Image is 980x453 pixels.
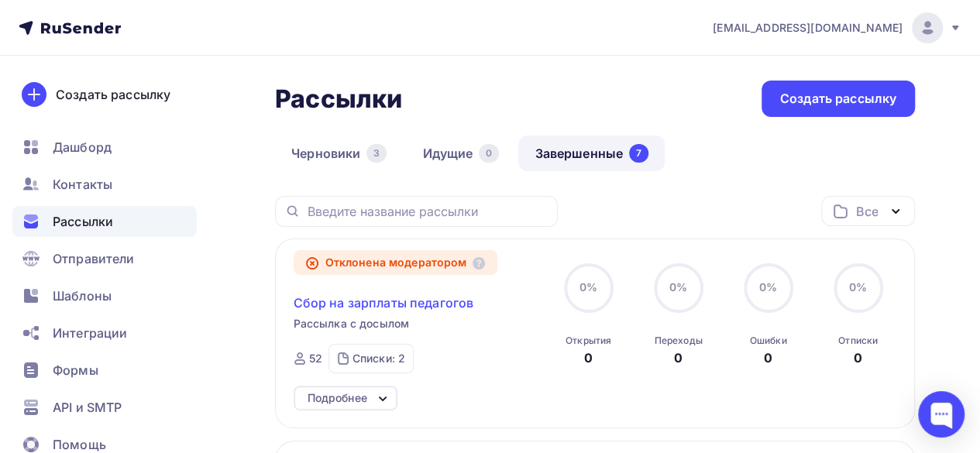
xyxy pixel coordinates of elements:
div: 7 [629,144,648,163]
div: Создать рассылку [780,90,896,108]
span: Контакты [53,175,112,194]
button: Все [821,196,915,226]
a: [EMAIL_ADDRESS][DOMAIN_NAME] [713,12,961,43]
span: 0% [669,280,687,293]
div: 3 [366,144,387,163]
a: Идущие0 [406,136,515,171]
span: Сбор на зарплаты педагогов [294,293,474,312]
span: Рассылка с досылом [294,316,410,331]
div: Подробнее [308,389,367,407]
a: Контакты [12,169,197,200]
div: Отписки [838,335,878,347]
span: Шаблоны [53,287,112,305]
div: 52 [309,351,322,366]
span: Рассылки [53,212,113,231]
span: [EMAIL_ADDRESS][DOMAIN_NAME] [713,20,903,36]
span: 0% [759,280,777,293]
span: Дашборд [53,138,112,156]
div: 0 [854,348,862,367]
a: Отправители [12,243,197,274]
span: 0% [849,280,867,293]
input: Введите название рассылки [307,203,548,220]
div: Списки: 2 [352,351,405,366]
div: Открытия [566,335,611,347]
span: Отправители [53,249,135,268]
div: 0 [479,144,499,163]
span: Интеграции [53,324,127,342]
div: Переходы [654,335,702,347]
div: 0 [764,348,772,367]
span: Формы [53,361,98,379]
div: 0 [674,348,683,367]
a: Черновики3 [275,136,403,171]
div: Создать рассылку [56,85,170,104]
span: 0% [579,280,597,293]
div: Ошибки [750,335,787,347]
div: 0 [584,348,593,367]
a: Формы [12,355,197,386]
h2: Рассылки [275,84,402,115]
div: Все [856,202,878,221]
a: Дашборд [12,132,197,163]
a: Шаблоны [12,280,197,311]
span: API и SMTP [53,398,122,417]
a: Завершенные7 [518,136,665,171]
div: Отклонена модератором [294,250,498,275]
a: Рассылки [12,206,197,237]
